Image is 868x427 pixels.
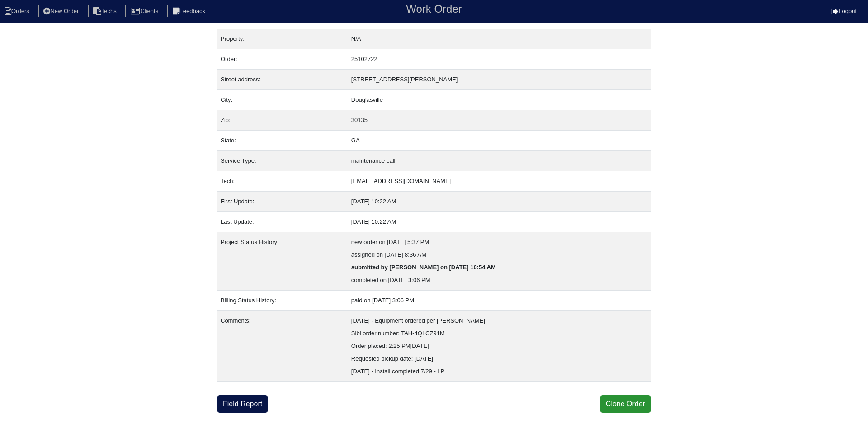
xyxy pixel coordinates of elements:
button: Clone Order [600,395,651,413]
div: completed on [DATE] 3:06 PM [351,274,647,286]
td: [DATE] 10:22 AM [348,212,651,232]
div: new order on [DATE] 5:37 PM [351,236,647,249]
td: [STREET_ADDRESS][PERSON_NAME] [348,70,651,90]
div: assigned on [DATE] 8:36 AM [351,249,647,261]
td: GA [348,131,651,151]
a: Logout [831,8,857,14]
td: Billing Status History: [217,291,348,311]
td: [EMAIL_ADDRESS][DOMAIN_NAME] [348,171,651,192]
td: Zip: [217,110,348,131]
td: Property: [217,29,348,49]
li: Techs [88,5,124,18]
li: New Order [38,5,86,18]
td: First Update: [217,192,348,212]
td: Service Type: [217,151,348,171]
a: New Order [38,8,86,14]
td: Last Update: [217,212,348,232]
td: Douglasville [348,90,651,110]
td: 25102722 [348,49,651,70]
td: Tech: [217,171,348,192]
a: Clients [125,8,165,14]
td: 30135 [348,110,651,131]
a: Field Report [217,395,268,413]
td: [DATE] - Equipment ordered per [PERSON_NAME] Sibi order number: TAH-4QLCZ91M Order placed: 2:25 P... [348,311,651,382]
li: Feedback [167,5,212,18]
li: Clients [125,5,165,18]
td: City: [217,90,348,110]
td: Project Status History: [217,232,348,291]
div: submitted by [PERSON_NAME] on [DATE] 10:54 AM [351,261,647,274]
td: Comments: [217,311,348,382]
td: [DATE] 10:22 AM [348,192,651,212]
td: maintenance call [348,151,651,171]
td: N/A [348,29,651,49]
td: Order: [217,49,348,70]
div: paid on [DATE] 3:06 PM [351,294,647,307]
a: Techs [88,8,124,14]
td: State: [217,131,348,151]
td: Street address: [217,70,348,90]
